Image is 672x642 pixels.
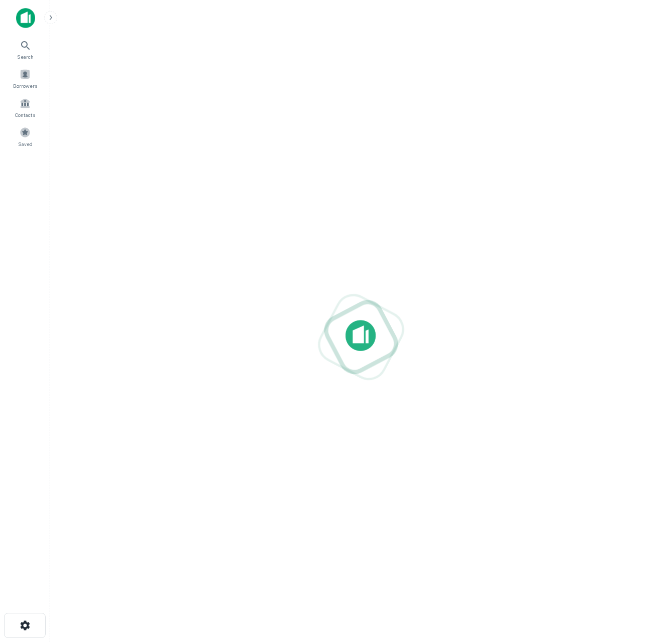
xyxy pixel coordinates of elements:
a: Saved [3,123,47,150]
a: Borrowers [3,65,47,92]
img: capitalize-icon.png [16,8,35,28]
a: Contacts [3,94,47,121]
iframe: Chat Widget [622,562,672,610]
span: Borrowers [13,82,37,90]
a: Search [3,36,47,63]
span: Saved [18,140,33,148]
span: Contacts [15,111,35,119]
span: Search [17,53,34,61]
